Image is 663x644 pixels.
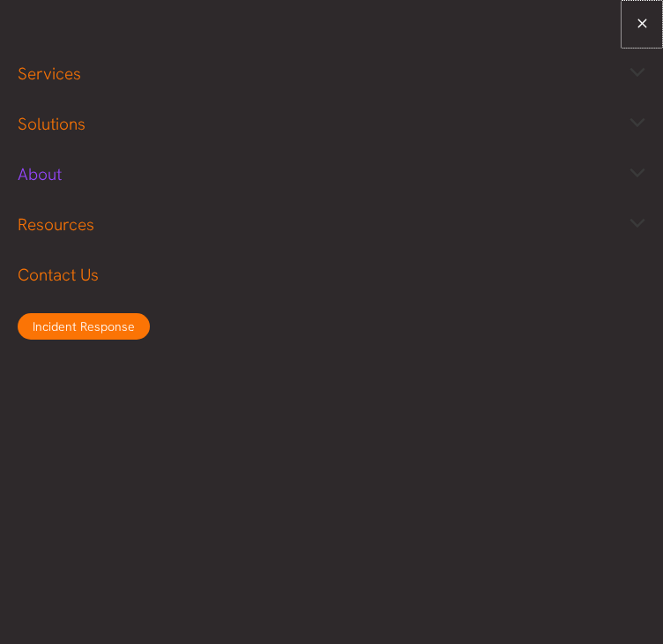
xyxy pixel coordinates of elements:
[18,264,99,286] span: Contact Us
[18,63,81,85] span: Services
[18,113,86,135] span: Solutions
[606,99,660,149] button: Toggle menu
[606,149,660,199] button: Toggle menu
[18,313,150,340] a: Incident Response
[18,163,62,185] span: About
[18,213,94,236] span: Resources
[606,49,660,99] button: Toggle menu
[606,199,660,250] button: Toggle menu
